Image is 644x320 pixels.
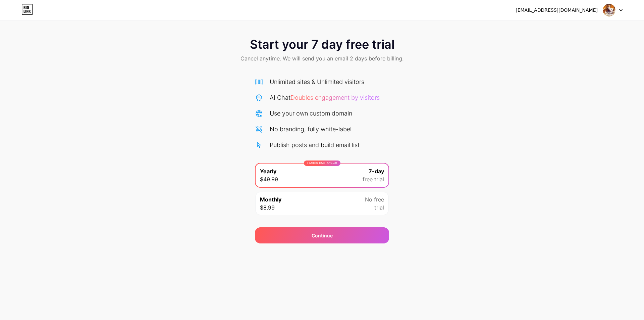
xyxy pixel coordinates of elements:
[260,195,281,203] span: Monthly
[270,93,380,102] div: AI Chat
[260,175,278,183] span: $49.99
[270,109,352,118] div: Use your own custom domain
[369,167,384,175] span: 7-day
[250,38,394,51] span: Start your 7 day free trial
[270,140,360,149] div: Publish posts and build email list
[365,195,384,203] span: No free
[240,54,404,62] span: Cancel anytime. We will send you an email 2 days before billing.
[516,7,598,14] div: [EMAIL_ADDRESS][DOMAIN_NAME]
[260,167,276,175] span: Yearly
[290,94,380,101] span: Doubles engagement by visitors
[304,161,340,166] div: LIMITED TIME : 50% off
[270,125,352,134] div: No branding, fully white-label
[312,232,333,239] div: Continue
[270,77,364,86] div: Unlimited sites & Unlimited visitors
[374,203,384,212] span: trial
[260,203,275,212] span: $8.99
[363,175,384,183] span: free trial
[603,4,615,16] img: CaoDat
